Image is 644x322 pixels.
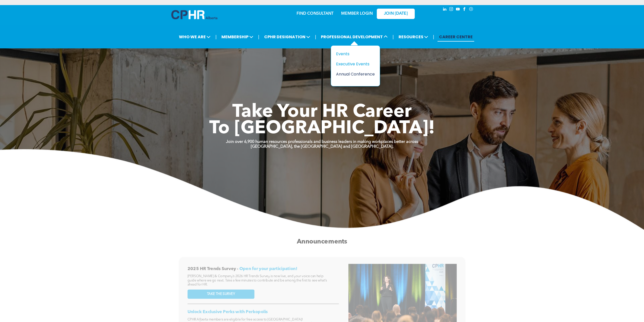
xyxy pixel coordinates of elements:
[297,12,334,16] a: FIND CONSULTANT
[315,32,316,42] li: |
[177,32,212,42] span: WHO WE ARE
[397,32,430,42] span: RESOURCES
[462,6,467,13] a: facebook
[297,238,347,245] span: Announcements
[468,6,474,13] a: Social network
[392,32,394,42] li: |
[215,32,217,42] li: |
[220,32,255,42] span: MEMBERSHIP
[336,61,375,67] a: Executive Events
[239,267,297,271] span: Open for your participation!
[438,32,474,42] a: CAREER CENTRE
[336,51,375,57] a: Events
[336,61,371,67] div: Executive Events
[442,6,448,13] a: linkedin
[263,32,312,42] span: CPHR DESIGNATION
[336,71,375,77] a: Annual Conference
[384,11,408,16] span: JOIN [DATE]
[319,32,389,42] span: PROFESSIONAL DEVELOPMENT
[449,6,454,13] a: instagram
[341,12,373,16] a: MEMBER LOGIN
[171,10,217,19] img: A blue and white logo for cp alberta
[188,267,238,271] span: 2025 HR Trends Survey -
[232,103,412,121] span: Take Your HR Career
[209,120,435,138] span: To [GEOGRAPHIC_DATA]!
[433,32,434,42] li: |
[336,51,371,57] div: Events
[188,318,303,321] span: CPHR Alberta members are eligible for free access to [GEOGRAPHIC_DATA]!
[188,310,268,314] span: Unlock Exclusive Perks with Perkopolis
[207,292,235,296] span: TAKE THE SURVEY
[188,275,327,286] span: [PERSON_NAME] & Company’s 2026 HR Trends Survey is now live, and your voice can help guide where ...
[258,32,259,42] li: |
[455,6,461,13] a: youtube
[251,145,393,149] strong: [GEOGRAPHIC_DATA], the [GEOGRAPHIC_DATA] and [GEOGRAPHIC_DATA].
[377,9,415,19] a: JOIN [DATE]
[188,289,255,299] a: TAKE THE SURVEY
[226,140,418,144] strong: Join over 6,900 human resources professionals and business leaders in making workplaces better ac...
[336,71,371,77] div: Annual Conference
